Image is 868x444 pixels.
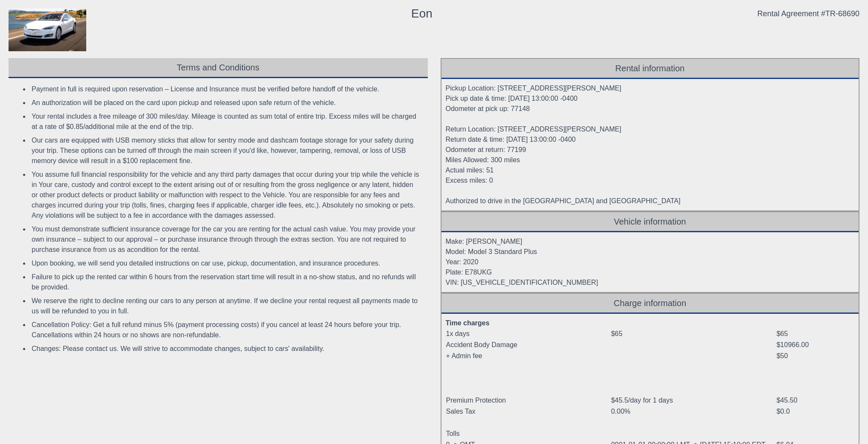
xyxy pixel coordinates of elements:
li: We reserve the right to decline renting our cars to any person at anytime. If we decline your ren... [30,294,422,318]
td: $45.5/day for 1 days [611,395,776,406]
li: An authorization will be placed on the card upon pickup and released upon safe return of the vehi... [30,96,422,110]
div: Time charges [446,318,853,328]
td: 0.00% [611,406,776,417]
td: Sales Tax [446,406,611,417]
td: $65 [611,328,776,339]
td: Accident Body Damage [446,339,611,351]
img: contract_model.jpg [9,9,86,51]
div: Vehicle information [441,212,859,232]
td: $10966.00 [776,339,853,351]
div: Terms and Conditions [9,58,428,78]
td: $45.50 [776,395,853,406]
li: Cancellation Policy: Get a full refund minus 5% (payment processing costs) if you cancel at least... [30,318,422,342]
li: Payment in full is required upon reservation – License and Insurance must be verified before hand... [30,82,422,96]
li: Upon booking, we will send you detailed instructions on car use, pickup, documentation, and insur... [30,257,422,270]
td: $50 [776,351,853,362]
li: Failure to pick up the rented car within 6 hours from the reservation start time will result in a... [30,270,422,294]
div: Charge information [441,294,859,314]
div: Eon [411,9,433,19]
td: $0.0 [776,406,853,417]
li: You must demonstrate sufficient insurance coverage for the car you are renting for the actual cas... [30,222,422,257]
div: Pickup Location: [STREET_ADDRESS][PERSON_NAME] Pick up date & time: [DATE] 13:00:00 -0400 Odomete... [441,79,859,210]
div: Rental information [441,59,859,79]
td: $65 [776,328,853,339]
li: You assume full financial responsibility for the vehicle and any third party damages that occur d... [30,168,422,222]
li: Changes: Please contact us. We will strive to accommodate changes, subject to cars' availability. [30,342,422,356]
td: Premium Protection [446,395,611,406]
li: Our cars are equipped with USB memory sticks that allow for sentry mode and dashcam footage stora... [30,134,422,168]
div: Make: [PERSON_NAME] Model: Model 3 Standard Plus Year: 2020 Plate: E78UKG VIN: [US_VEHICLE_IDENTI... [441,232,859,292]
td: + Admin fee [446,351,611,362]
td: Tolls [446,428,611,439]
li: Your rental includes a free mileage of 300 miles/day. Mileage is counted as sum total of entire t... [30,110,422,134]
td: 1x days [446,328,611,339]
div: Rental Agreement #TR-68690 [757,9,859,19]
